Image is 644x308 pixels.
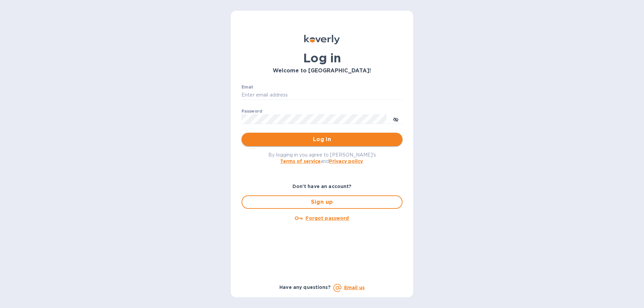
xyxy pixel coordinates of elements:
[241,90,402,100] input: Enter email address
[389,112,402,126] button: toggle password visibility
[329,159,363,164] a: Privacy policy
[304,35,340,44] img: Koverly
[280,159,321,164] a: Terms of service
[248,198,396,206] span: Sign up
[241,195,402,209] button: Sign up
[241,109,262,113] label: Password
[241,51,402,65] h1: Log in
[241,85,253,89] label: Email
[247,135,397,143] span: Log in
[268,152,376,164] span: By logging in you agree to [PERSON_NAME]'s and .
[279,285,331,290] b: Have any questions?
[292,184,352,189] b: Don't have an account?
[241,133,402,146] button: Log in
[344,285,365,290] a: Email us
[241,68,402,74] h3: Welcome to [GEOGRAPHIC_DATA]!
[306,215,349,221] u: Forgot password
